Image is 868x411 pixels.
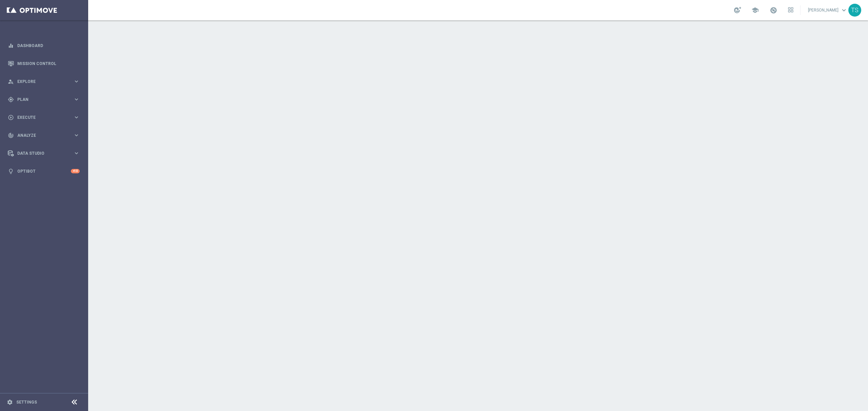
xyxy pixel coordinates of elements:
[8,96,14,103] i: gps_fixed
[848,4,861,17] div: TS
[73,78,80,85] i: keyboard_arrow_right
[8,114,73,121] div: Execute
[17,80,73,84] span: Explore
[8,79,73,85] div: Explore
[7,115,80,120] button: play_circle_outline Execute keyboard_arrow_right
[807,5,848,15] a: [PERSON_NAME]keyboard_arrow_down
[7,79,80,84] button: person_search Explore keyboard_arrow_right
[7,43,80,48] button: equalizer Dashboard
[7,169,80,174] button: lightbulb Optibot +10
[8,79,14,85] i: person_search
[73,150,80,156] i: keyboard_arrow_right
[8,114,14,121] i: play_circle_outline
[7,97,80,102] button: gps_fixed Plan keyboard_arrow_right
[73,96,80,103] i: keyboard_arrow_right
[73,132,80,138] i: keyboard_arrow_right
[8,162,80,180] div: Optibot
[71,169,80,173] div: +10
[8,132,73,138] div: Analyze
[8,150,73,156] div: Data Studio
[17,37,80,55] a: Dashboard
[7,133,80,138] button: track_changes Analyze keyboard_arrow_right
[73,114,80,121] i: keyboard_arrow_right
[8,96,73,103] div: Plan
[16,400,37,404] a: Settings
[17,115,73,120] span: Execute
[751,6,759,14] span: school
[7,399,13,405] i: settings
[8,132,14,138] i: track_changes
[8,168,14,174] i: lightbulb
[8,43,14,49] i: equalizer
[17,55,80,72] a: Mission Control
[840,6,848,14] span: keyboard_arrow_down
[17,133,73,137] span: Analyze
[17,162,71,180] a: Optibot
[17,151,73,155] span: Data Studio
[17,98,73,102] span: Plan
[7,61,80,66] button: Mission Control
[7,151,80,156] button: Data Studio keyboard_arrow_right
[8,37,80,55] div: Dashboard
[8,55,80,72] div: Mission Control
